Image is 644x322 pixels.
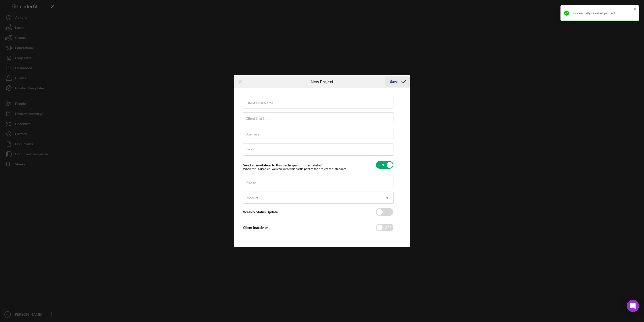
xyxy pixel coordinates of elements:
div: Successfully created project. [572,11,632,15]
div: Save [390,77,397,87]
label: Email [246,148,254,152]
h6: New Project [311,79,333,84]
div: Open Intercom Messenger [627,300,639,312]
label: Weekly Status Update [243,210,278,214]
label: Client First Name [246,101,273,105]
label: Client Inactivity [243,225,268,230]
button: close [633,7,637,12]
button: Save [385,77,410,87]
label: Client Last Name [246,117,272,121]
div: When this is disabled, you can invite this participant to the project at a later date. [243,167,347,171]
div: Product [246,196,258,200]
label: Send an invitation to this participant immediately? [243,163,321,167]
label: Business [246,132,259,136]
label: Phone [246,180,256,184]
